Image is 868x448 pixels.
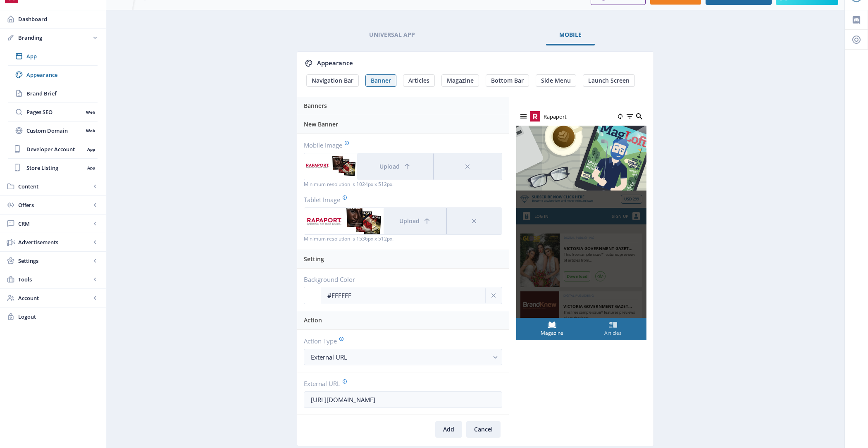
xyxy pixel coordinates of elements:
button: info [485,287,502,304]
span: Bottom Bar [491,77,524,84]
span: Offers [18,201,91,209]
a: Appearance [8,66,98,84]
img: 30d4eecd-fdac-4849-ba67-d50181350027.png [530,111,540,122]
a: App [8,47,98,65]
span: Articles [408,77,429,84]
span: Universal App [369,31,415,38]
nb-icon: info [489,291,498,300]
button: Upload [384,208,446,234]
label: Mobile Image [304,141,496,150]
span: Appearance [317,59,353,67]
span: Upload [399,218,420,224]
span: Developer Account [26,145,84,153]
label: Action Type [304,336,496,346]
span: Branding [18,33,91,42]
label: Tablet Image [304,195,496,204]
span: CRM [18,219,91,228]
span: Settings [18,257,91,265]
div: Minimum resolution is 1024px x 512px. [304,180,502,188]
a: Pages SEOWeb [8,103,98,121]
div: Action [304,311,504,329]
span: Tools [18,275,91,284]
button: Add [435,421,462,438]
span: Magazine [541,329,563,337]
div: Setting [304,250,504,268]
button: Upload [357,153,433,180]
a: Mobile [546,25,595,45]
nb-badge: App [84,145,98,153]
a: Universal App [356,25,428,45]
div: New Banner [304,115,504,133]
nb-badge: Web [83,108,98,116]
span: Banner [371,77,391,84]
button: Side Menu [536,74,576,87]
button: Articles [403,74,435,87]
div: Minimum resolution is 1536px x 512px. [304,235,502,243]
a: Developer AccountApp [8,140,98,158]
input: External URL [304,391,502,408]
span: Side Menu [541,77,571,84]
a: Custom DomainWeb [8,122,98,140]
span: Rapaport [544,112,567,121]
nb-badge: Web [83,126,98,135]
span: App [26,52,98,60]
span: Pages SEO [26,108,83,116]
span: Account [18,294,91,302]
button: Banner [365,74,396,87]
label: Background Color [304,275,496,284]
button: External URL [304,349,502,365]
span: Brand Brief [26,89,98,98]
span: Launch Screen [588,77,630,84]
span: Magazine [447,77,474,84]
span: Custom Domain [26,126,83,135]
button: Launch Screen [583,74,635,87]
span: Mobile [559,31,582,38]
button: Cancel [466,421,501,438]
nb-badge: App [84,164,98,172]
span: Store Listing [26,164,84,172]
span: Navigation Bar [312,77,353,84]
span: Content [18,182,91,191]
a: Store ListingApp [8,159,98,177]
span: Dashboard [18,15,99,23]
span: Logout [18,312,99,321]
span: Appearance [26,71,98,79]
span: Articles [604,329,622,337]
a: Brand Brief [8,84,98,102]
label: External URL [304,379,496,388]
span: Advertisements [18,238,91,246]
button: Navigation Bar [306,74,359,87]
div: External URL [311,352,489,362]
div: Banners [304,97,504,115]
button: Bottom Bar [486,74,529,87]
span: Upload [379,163,400,170]
input: #757575 [321,288,502,303]
img: image banner [516,126,646,191]
button: Magazine [441,74,479,87]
